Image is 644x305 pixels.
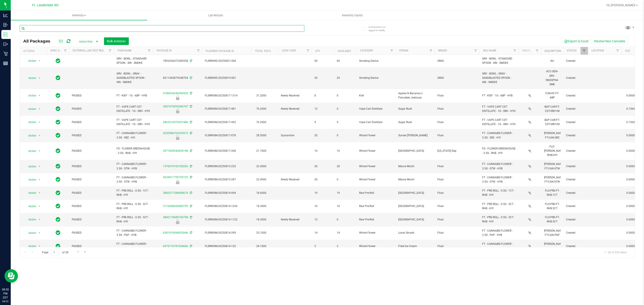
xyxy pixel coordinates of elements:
[591,49,604,52] a: Location
[163,231,188,234] a: 6281916094052646
[482,94,516,98] span: FT - KIEF - 1G - ABP - HYB
[482,189,516,197] span: FT - PRE-ROLL - 0.5G - 1CT - RHB - HYI
[152,109,203,113] div: Newly Received
[205,59,249,63] span: FLSRWWD-20250821-006
[106,47,114,55] a: Filter
[152,220,203,224] div: Newly Received
[544,49,561,53] a: Description
[117,242,150,250] span: FT - CANNABIS FLOWER - 3.5G - FIC - HYB
[398,204,432,208] span: [GEOGRAPHIC_DATA]
[472,47,479,55] a: Filter
[591,37,628,45] button: Receive Non-Cannabis
[359,164,393,168] span: Whole Flower
[189,176,192,179] span: Sync from Compliance System
[254,163,269,170] span: 22.4000
[24,106,36,112] span: Action
[24,132,36,139] span: Action
[163,105,188,108] a: 2907479595380797
[254,92,269,99] span: 31.2000
[72,133,111,138] span: PASSED
[3,13,8,17] inline-svg: Analytics
[254,176,269,183] span: 22.4000
[62,47,69,55] a: Filter
[337,120,354,124] span: 9
[3,23,8,27] inline-svg: Inbound
[20,25,304,32] input: Search Package ID, Item Name, SKU, Lot or Part Number...
[281,107,309,111] span: Newly Received
[163,191,188,194] a: 3882511548458674
[624,148,637,154] span: 0.0000
[117,105,150,113] span: FT - VAPE CART CDT DISTILLATE - 1G - SRH - HYS
[117,215,150,224] span: FT - PRE-ROLL - 0.5G - 5CT - RHB - HYI
[24,75,36,81] span: Action
[337,149,354,153] span: 16
[163,132,188,135] a: 2630586765335513
[624,216,637,223] span: 0.0000
[337,218,354,222] span: 0
[369,25,391,32] span: Include items not tagged for facility
[24,177,36,183] span: Action
[24,58,36,64] span: Action
[337,76,354,80] span: 29
[24,190,36,196] span: Action
[438,49,447,52] a: Brand
[398,107,432,111] span: Sugar Rush
[337,107,354,111] span: 0
[544,58,561,64] div: 4in
[624,106,637,112] span: 0.1560
[163,245,188,248] a: 6973176781554666
[157,49,172,52] a: Package ID
[281,218,309,222] span: Newly Received
[56,176,60,183] span: In Sync
[189,205,192,208] span: Sync from Compliance System
[614,47,621,55] a: Filter
[482,202,516,211] span: FT - PRE-ROLL - 0.5G - 5CT - RHB - HYI
[437,94,477,98] span: Float
[482,131,516,140] span: FT - CANNABIS FLOWER - 3.5G - SRZ - HYI
[254,216,269,223] span: 18.3000
[56,243,60,249] span: In Sync
[315,49,320,53] a: Qty
[24,243,36,249] span: Action
[314,94,331,98] span: 8
[254,243,269,250] span: 24.1000
[482,118,516,126] span: FT - VAPE CART CDT DISTILLATE - 1G - SRH - HYS
[281,177,309,182] span: Newly Received
[337,231,354,235] span: 14
[4,269,18,283] iframe: Resource center
[482,215,516,224] span: FT - PRE-ROLL - 0.5G - 5CT - RHB - HYI
[72,107,111,111] span: PASSED
[117,49,132,52] a: Item Name
[482,229,516,237] span: FT - CANNABIS FLOWER - 3.5G - PAP - HYB
[37,132,42,139] span: select
[189,231,192,234] span: Sync from Compliance System
[337,94,354,98] span: 0
[398,133,432,138] span: Sunset [PERSON_NAME]
[56,203,60,209] span: In Sync
[482,72,516,85] span: GRV - BOWL - GRAV - SANDBLASTED SPOON - 4IN - SMOKE
[163,165,188,168] a: 1570079102182026
[37,92,42,99] span: select
[359,177,393,182] span: Whole Flower
[72,218,111,222] span: PASSED
[163,149,188,152] a: 3971609244434148
[24,230,36,236] span: Action
[56,148,60,154] span: In Sync
[482,57,516,65] span: GRV - BOWL - STANDARD SPOON - 4IN - SMOKE
[437,149,477,153] span: [US_STATE] Dep
[314,164,331,168] span: 20
[437,120,477,124] span: Float
[359,76,393,80] span: Smoking Device
[254,119,269,126] span: 76.2000
[205,120,249,124] span: FLSRWGM-20250817-452
[117,147,150,155] span: FD - FLOWER GREENHOUSE - 3.5G - RHB - HYI
[359,204,393,208] span: Raw Pre-Roll
[3,42,8,46] inline-svg: Outbound
[398,164,432,168] span: Mauve Mochi
[337,204,354,208] span: 10
[544,117,561,127] div: BAP-CAR-FT-CDT-SRH1M
[544,241,561,251] div: [PERSON_NAME]-FT-CAN-FIC
[117,189,150,197] span: FT - PRE-ROLL - 0.5G - 1CT - RHB - HYI
[23,39,55,44] span: All Packages
[359,133,393,138] span: Whole Flower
